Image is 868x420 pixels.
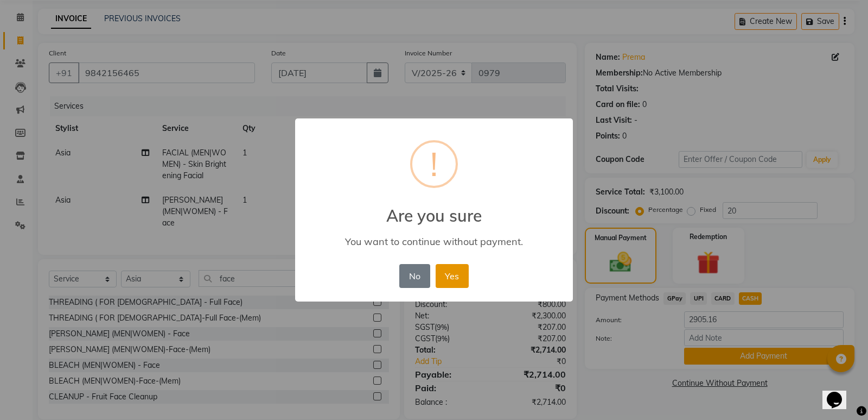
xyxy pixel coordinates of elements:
div: You want to continue without payment. [311,235,557,248]
button: No [399,264,430,288]
iframe: chat widget [822,377,857,409]
h2: Are you sure [295,193,573,225]
button: Yes [436,264,469,288]
div: ! [430,142,438,186]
